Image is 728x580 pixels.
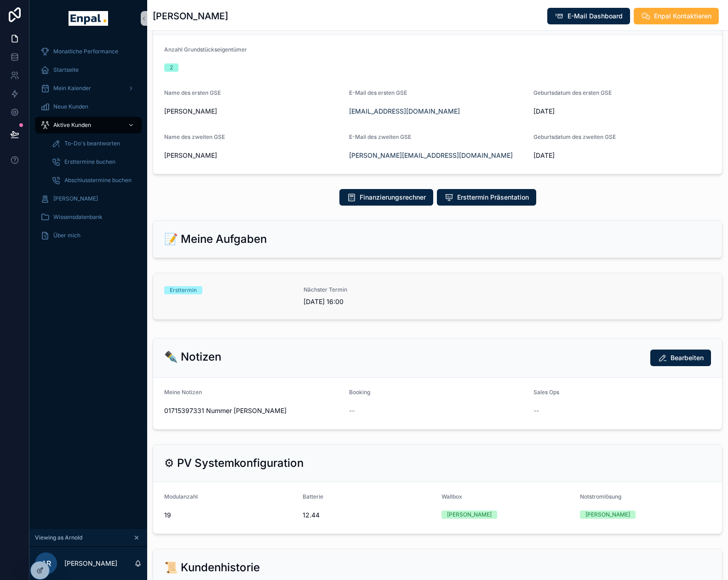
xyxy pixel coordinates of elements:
[447,511,492,519] div: [PERSON_NAME]
[153,10,228,23] h1: [PERSON_NAME]
[164,511,295,520] span: 19
[533,406,539,415] span: --
[35,227,142,244] a: Über mich
[164,350,221,364] h2: ✒️ Notizen
[585,511,630,519] div: [PERSON_NAME]
[437,189,536,206] button: Ersttermin Präsentation
[533,133,616,140] span: Geburtsdatum des zweiten GSE
[634,8,719,24] button: Enpal Kontaktieren
[349,406,355,415] span: --
[304,297,432,306] span: [DATE] 16:00
[29,37,147,256] div: scrollable content
[53,195,98,202] span: [PERSON_NAME]
[164,456,304,471] h2: ⚙ PV Systemkonfiguration
[53,48,118,55] span: Monatliche Performance
[170,63,173,72] div: 2
[533,389,559,396] span: Sales Ops
[35,190,142,207] a: [PERSON_NAME]
[53,232,80,239] span: Über mich
[53,121,91,129] span: Aktive Kunden
[164,389,202,396] span: Meine Notizen
[53,85,91,92] span: Mein Kalender
[64,559,117,568] p: [PERSON_NAME]
[349,389,370,396] span: Booking
[164,406,342,415] span: 01715397331 Nummer [PERSON_NAME]
[64,140,120,147] span: To-Do's beantworten
[303,511,434,520] span: 12.44
[567,11,623,21] span: E-Mail Dashboard
[153,273,722,319] a: ErstterminNächster Termin[DATE] 16:00
[46,154,142,170] a: Ersttermine buchen
[35,209,142,225] a: Wissensdatenbank
[650,350,711,366] button: Bearbeiten
[339,189,433,206] button: Finanzierungsrechner
[671,353,704,362] span: Bearbeiten
[349,89,407,96] span: E-Mail des ersten GSE
[53,66,79,74] span: Startseite
[533,151,711,160] span: [DATE]
[46,172,142,189] a: Abschlusstermine buchen
[303,493,323,500] span: Batterie
[64,158,115,166] span: Ersttermine buchen
[164,560,260,575] h2: 📜 Kundenhistorie
[441,493,462,500] span: Wallbox
[164,133,225,140] span: Name des zweiten GSE
[533,89,612,96] span: Geburtsdatum des ersten GSE
[69,11,108,26] img: App logo
[533,107,711,116] span: [DATE]
[170,286,197,294] div: Ersttermin
[64,177,132,184] span: Abschlusstermine buchen
[164,232,267,247] h2: 📝 Meine Aufgaben
[304,286,432,293] span: Nächster Termin
[164,493,198,500] span: Modulanzahl
[349,151,513,160] a: [PERSON_NAME][EMAIL_ADDRESS][DOMAIN_NAME]
[46,135,142,152] a: To-Do's beantworten
[35,98,142,115] a: Neue Kunden
[53,213,103,221] span: Wissensdatenbank
[53,103,88,110] span: Neue Kunden
[654,11,711,21] span: Enpal Kontaktieren
[164,89,221,96] span: Name des ersten GSE
[35,534,82,541] span: Viewing as Arnold
[349,133,411,140] span: E-Mail des zweiten GSE
[35,62,142,78] a: Startseite
[360,193,426,202] span: Finanzierungsrechner
[349,107,460,116] a: [EMAIL_ADDRESS][DOMAIN_NAME]
[35,117,142,133] a: Aktive Kunden
[41,558,51,569] span: AR
[35,80,142,97] a: Mein Kalender
[164,151,342,160] span: [PERSON_NAME]
[457,193,529,202] span: Ersttermin Präsentation
[164,107,342,116] span: [PERSON_NAME]
[35,43,142,60] a: Monatliche Performance
[164,46,247,53] span: Anzahl Grundstückseigentümer
[580,493,621,500] span: Notstromlösung
[547,8,630,24] button: E-Mail Dashboard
